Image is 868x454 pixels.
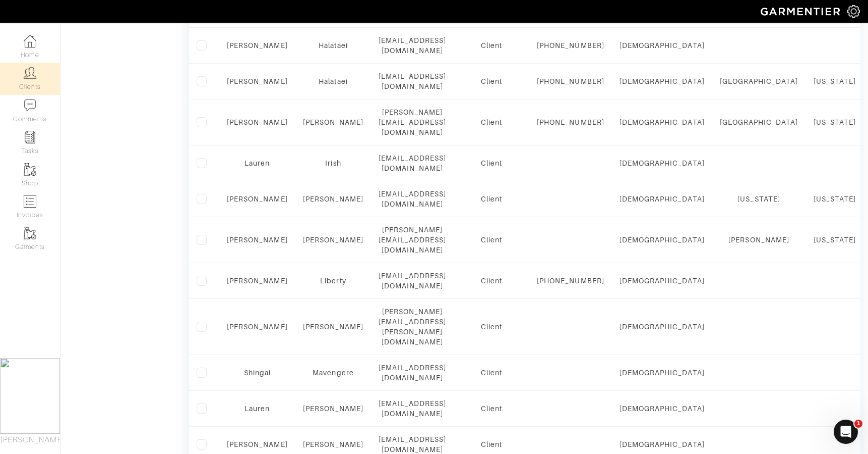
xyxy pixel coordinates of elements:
[619,322,705,332] div: [DEMOGRAPHIC_DATA]
[244,369,271,377] a: Shingai
[379,71,446,91] div: [EMAIL_ADDRESS][DOMAIN_NAME]
[461,276,522,286] div: Client
[461,439,522,449] div: Client
[619,76,705,86] div: [DEMOGRAPHIC_DATA]
[619,40,705,51] div: [DEMOGRAPHIC_DATA]
[461,403,522,414] div: Client
[319,41,347,49] a: Halataei
[24,67,36,79] img: clients-icon-6bae9207a08558b7cb47a8932f037763ab4055f8c8b6bfacd5dc20c3e0201464.png
[303,195,364,203] a: [PERSON_NAME]
[313,369,353,377] a: Mavengere
[379,225,446,255] div: [PERSON_NAME][EMAIL_ADDRESS][DOMAIN_NAME]
[227,440,288,448] a: [PERSON_NAME]
[303,118,364,126] a: [PERSON_NAME]
[619,235,705,245] div: [DEMOGRAPHIC_DATA]
[814,76,856,86] div: [US_STATE]
[619,158,705,168] div: [DEMOGRAPHIC_DATA]
[325,159,341,167] a: Irish
[461,194,522,204] div: Client
[379,35,446,56] div: [EMAIL_ADDRESS][DOMAIN_NAME]
[619,403,705,414] div: [DEMOGRAPHIC_DATA]
[24,131,36,143] img: reminder-icon-8004d30b9f0a5d33ae49ab947aed9ed385cf756f9e5892f1edd6e32f2345188e.png
[834,420,858,444] iframe: Intercom live chat
[720,76,798,86] div: [GEOGRAPHIC_DATA]
[227,236,288,244] a: [PERSON_NAME]
[227,323,288,331] a: [PERSON_NAME]
[814,194,856,204] div: [US_STATE]
[619,439,705,449] div: [DEMOGRAPHIC_DATA]
[303,323,364,331] a: [PERSON_NAME]
[379,189,446,209] div: [EMAIL_ADDRESS][DOMAIN_NAME]
[227,195,288,203] a: [PERSON_NAME]
[537,117,604,127] div: [PHONE_NUMBER]
[854,420,862,428] span: 1
[461,322,522,332] div: Client
[814,117,856,127] div: [US_STATE]
[619,194,705,204] div: [DEMOGRAPHIC_DATA]
[537,276,604,286] div: [PHONE_NUMBER]
[24,163,36,176] img: garments-icon-b7da505a4dc4fd61783c78ac3ca0ef83fa9d6f193b1c9dc38574b1d14d53ca28.png
[244,159,270,167] a: Lauren
[227,118,288,126] a: [PERSON_NAME]
[244,405,270,413] a: Lauren
[24,99,36,112] img: comment-icon-a0a6a9ef722e966f86d9cbdc48e553b5cf19dbc54f86b18d962a5391bc8f6eb6.png
[227,41,288,49] a: [PERSON_NAME]
[379,153,446,173] div: [EMAIL_ADDRESS][DOMAIN_NAME]
[319,77,347,85] a: Halataei
[24,227,36,239] img: garments-icon-b7da505a4dc4fd61783c78ac3ca0ef83fa9d6f193b1c9dc38574b1d14d53ca28.png
[24,195,36,208] img: orders-icon-0abe47150d42831381b5fb84f609e132dff9fe21cb692f30cb5eec754e2cba89.png
[461,235,522,245] div: Client
[461,158,522,168] div: Client
[24,35,36,47] img: dashboard-icon-dbcd8f5a0b271acd01030246c82b418ddd0df26cd7fceb0bd07c9910d44c42f6.png
[847,5,860,18] img: gear-icon-white-bd11855cb880d31180b6d7d6211b90ccbf57a29d726f0c71d8c61bd08dd39cc2.png
[303,236,364,244] a: [PERSON_NAME]
[461,368,522,378] div: Client
[379,271,446,291] div: [EMAIL_ADDRESS][DOMAIN_NAME]
[227,277,288,285] a: [PERSON_NAME]
[320,277,346,285] a: Liberty
[379,307,446,347] div: [PERSON_NAME][EMAIL_ADDRESS][PERSON_NAME][DOMAIN_NAME]
[379,363,446,383] div: [EMAIL_ADDRESS][DOMAIN_NAME]
[379,107,446,137] div: [PERSON_NAME][EMAIL_ADDRESS][DOMAIN_NAME]
[720,117,798,127] div: [GEOGRAPHIC_DATA]
[303,405,364,413] a: [PERSON_NAME]
[537,40,604,51] div: [PHONE_NUMBER]
[461,40,522,51] div: Client
[537,76,604,86] div: [PHONE_NUMBER]
[379,398,446,419] div: [EMAIL_ADDRESS][DOMAIN_NAME]
[720,235,798,245] div: [PERSON_NAME]
[619,276,705,286] div: [DEMOGRAPHIC_DATA]
[303,440,364,448] a: [PERSON_NAME]
[619,368,705,378] div: [DEMOGRAPHIC_DATA]
[461,117,522,127] div: Client
[720,194,798,204] div: [US_STATE]
[227,77,288,85] a: [PERSON_NAME]
[814,235,856,245] div: [US_STATE]
[461,76,522,86] div: Client
[619,117,705,127] div: [DEMOGRAPHIC_DATA]
[756,3,847,20] img: garmentier-logo-header-white-b43fb05a5012e4ada735d5af1a66efaba907eab6374d6393d1fbf88cb4ef424d.png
